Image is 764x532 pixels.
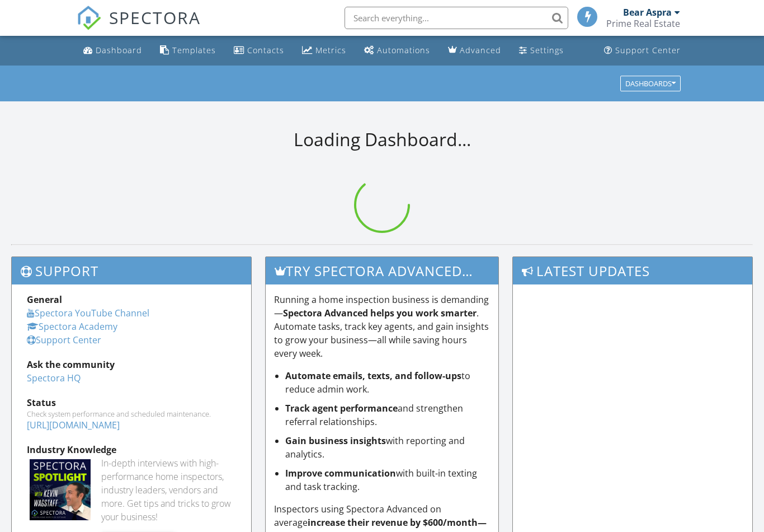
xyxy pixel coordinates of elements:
h3: Latest Updates [513,257,752,284]
li: to reduce admin work. [285,369,490,396]
strong: Automate emails, texts, and follow-ups [285,370,461,382]
li: with reporting and analytics. [285,434,490,461]
div: Ask the community [27,358,236,371]
div: Templates [172,45,216,55]
div: Dashboard [96,45,142,55]
strong: Improve communication [285,467,396,479]
div: Bear Aspra [623,7,672,18]
a: [URL][DOMAIN_NAME] [27,419,120,431]
a: Advanced [444,40,506,61]
p: Running a home inspection business is demanding— . Automate tasks, track key agents, and gain ins... [274,293,490,360]
a: Spectora YouTube Channel [27,307,149,319]
a: Dashboard [79,40,147,61]
div: Support Center [615,45,681,55]
strong: General [27,293,62,306]
strong: Spectora Advanced helps you work smarter [283,307,477,319]
h3: Support [12,257,251,284]
div: In-depth interviews with high-performance home inspectors, industry leaders, vendors and more. Ge... [101,456,236,524]
span: SPECTORA [109,6,201,29]
a: Spectora HQ [27,372,81,384]
a: Contacts [229,40,289,61]
div: Metrics [315,45,346,55]
a: SPECTORA [77,15,201,39]
div: Settings [530,45,564,55]
img: The Best Home Inspection Software - Spectora [77,6,101,30]
a: Metrics [298,40,351,61]
img: Spectoraspolightmain [30,459,91,520]
div: Contacts [247,45,284,55]
h3: Try spectora advanced [DATE] [266,257,498,284]
a: Templates [155,40,220,61]
div: Automations [377,45,430,55]
a: Settings [515,40,568,61]
div: Advanced [460,45,501,55]
li: and strengthen referral relationships. [285,402,490,428]
a: Support Center [27,334,101,346]
button: Dashboards [620,76,681,91]
div: Industry Knowledge [27,443,236,456]
strong: Gain business insights [285,435,386,447]
li: with built-in texting and task tracking. [285,466,490,493]
div: Status [27,396,236,409]
div: Prime Real Estate [606,18,680,29]
div: Dashboards [625,80,676,87]
a: Support Center [600,40,685,61]
input: Search everything... [345,7,568,29]
a: Spectora Academy [27,320,117,333]
a: Automations (Basic) [360,40,435,61]
strong: Track agent performance [285,402,398,414]
div: Check system performance and scheduled maintenance. [27,409,236,418]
